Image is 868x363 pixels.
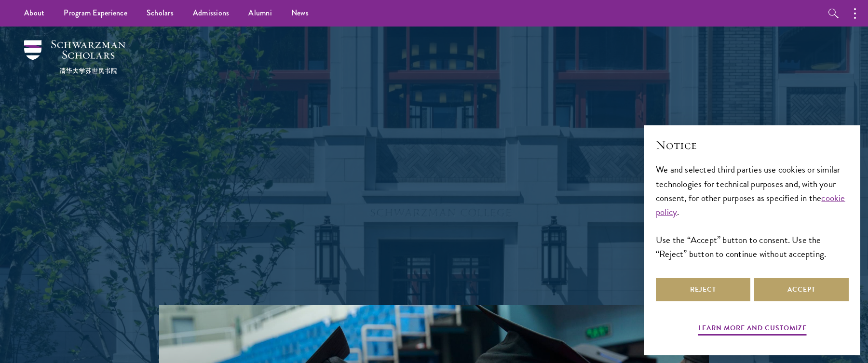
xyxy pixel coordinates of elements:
button: Reject [656,278,750,301]
button: Accept [754,278,849,301]
h2: Notice [656,137,849,153]
a: cookie policy [656,191,845,219]
button: Learn more and customize [698,322,807,337]
img: Schwarzman Scholars [24,40,125,74]
div: We and selected third parties use cookies or similar technologies for technical purposes and, wit... [656,162,849,260]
